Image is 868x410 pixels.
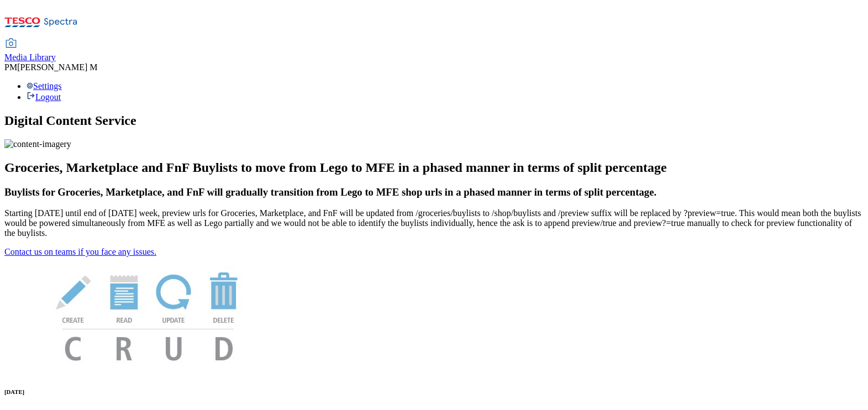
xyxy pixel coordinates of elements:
p: Starting [DATE] until end of [DATE] week, preview urls for Groceries, Marketplace, and FnF will b... [4,208,864,238]
a: Media Library [4,39,56,62]
span: PM [4,62,17,72]
a: Settings [27,81,62,91]
span: [PERSON_NAME] M [17,62,97,72]
h2: Groceries, Marketplace and FnF Buylists to move from Lego to MFE in a phased manner in terms of s... [4,160,864,175]
a: Contact us on teams if you face any issues. [4,247,156,256]
h1: Digital Content Service [4,113,864,128]
img: content-imagery [4,139,71,149]
a: Logout [27,92,61,102]
h3: Buylists for Groceries, Marketplace, and FnF will gradually transition from Lego to MFE shop urls... [4,186,864,198]
h6: [DATE] [4,388,864,395]
img: News Image [4,257,292,372]
span: Media Library [4,52,56,62]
